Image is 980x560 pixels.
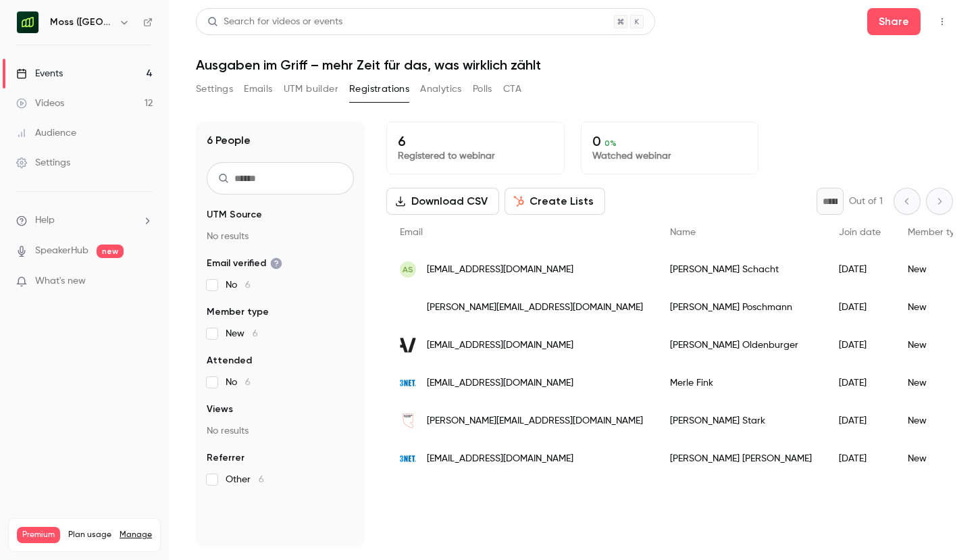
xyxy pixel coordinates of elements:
div: [DATE] [825,440,894,478]
div: Search for videos or events [207,15,342,29]
div: New [894,440,979,478]
section: facet-groups [207,208,354,486]
span: 6 [245,280,251,290]
div: [DATE] [825,326,894,364]
span: 6 [245,378,251,387]
div: [PERSON_NAME] [PERSON_NAME] [656,440,825,478]
span: No [226,376,251,389]
span: Views [207,403,233,416]
div: Audience [16,126,76,140]
span: Referrer [207,451,244,465]
button: UTM builder [284,78,338,100]
div: New [894,288,979,326]
span: UTM Source [207,208,262,222]
a: Manage [120,530,152,540]
div: [PERSON_NAME] Oldenburger [656,326,825,364]
span: Premium [17,527,60,543]
span: Member type [207,305,269,319]
p: Watched webinar [592,149,748,163]
button: Share [867,8,921,35]
img: afrikaverein.de [400,337,416,353]
span: Other [226,473,264,486]
span: [PERSON_NAME][EMAIL_ADDRESS][DOMAIN_NAME] [427,414,643,428]
li: help-dropdown-opener [16,213,153,228]
button: Emails [244,78,272,100]
span: [EMAIL_ADDRESS][DOMAIN_NAME] [427,338,573,353]
p: No results [207,424,354,438]
span: Member type [908,228,966,237]
div: [DATE] [825,251,894,288]
span: 6 [259,475,264,484]
h1: 6 People [207,132,251,149]
div: Events [16,67,63,80]
button: CTA [503,78,521,100]
div: New [894,402,979,440]
button: Registrations [349,78,409,100]
button: Download CSV [386,188,499,215]
div: Settings [16,156,70,170]
span: New [226,327,258,340]
div: New [894,326,979,364]
div: Videos [16,97,64,110]
h1: Ausgaben im Griff – mehr Zeit für das, was wirklich zählt [196,57,953,73]
img: greier.group [400,299,416,315]
span: No [226,278,251,292]
p: 0 [592,133,748,149]
span: [PERSON_NAME][EMAIL_ADDRESS][DOMAIN_NAME] [427,301,643,315]
div: [PERSON_NAME] Schacht [656,251,825,288]
img: altonaer-theater.de [400,413,416,429]
span: Email verified [207,257,282,270]
span: Join date [839,228,881,237]
h6: Moss ([GEOGRAPHIC_DATA]) [50,16,113,29]
button: Analytics [420,78,462,100]
span: new [97,245,124,258]
button: Create Lists [505,188,605,215]
a: SpeakerHub [35,244,88,258]
span: [EMAIL_ADDRESS][DOMAIN_NAME] [427,376,573,390]
span: Email [400,228,423,237]
div: [DATE] [825,402,894,440]
iframe: Noticeable Trigger [136,276,153,288]
div: [PERSON_NAME] Poschmann [656,288,825,326]
div: [DATE] [825,288,894,326]
p: Out of 1 [849,195,883,208]
p: Registered to webinar [398,149,553,163]
span: Help [35,213,55,228]
div: [PERSON_NAME] Stark [656,402,825,440]
span: AS [403,263,413,276]
span: 0 % [604,138,617,148]
p: No results [207,230,354,243]
span: 6 [253,329,258,338]
button: Polls [473,78,492,100]
span: Attended [207,354,252,367]
div: New [894,364,979,402]
div: Merle Fink [656,364,825,402]
span: [EMAIL_ADDRESS][DOMAIN_NAME] [427,263,573,277]
div: New [894,251,979,288]
img: 3net.de [400,375,416,391]
img: 3net.de [400,451,416,467]
span: [EMAIL_ADDRESS][DOMAIN_NAME] [427,452,573,466]
span: Name [670,228,696,237]
span: What's new [35,274,86,288]
img: Moss (DE) [17,11,38,33]
button: Settings [196,78,233,100]
p: 6 [398,133,553,149]
div: [DATE] [825,364,894,402]
span: Plan usage [68,530,111,540]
